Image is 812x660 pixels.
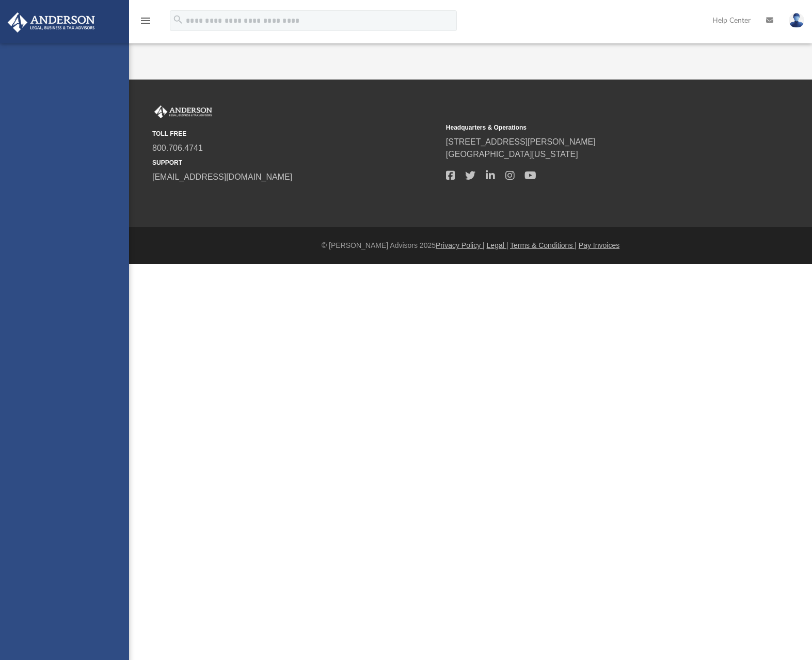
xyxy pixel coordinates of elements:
a: [GEOGRAPHIC_DATA][US_STATE] [446,150,578,159]
a: Pay Invoices [579,241,619,249]
a: Terms & Conditions | [510,241,577,249]
i: search [172,14,184,25]
div: © [PERSON_NAME] Advisors 2025 [129,240,812,251]
small: TOLL FREE [152,129,439,138]
small: SUPPORT [152,158,439,167]
a: Legal | [487,241,508,249]
img: Anderson Advisors Platinum Portal [152,105,214,119]
a: menu [139,20,152,27]
i: menu [139,14,152,27]
small: Headquarters & Operations [446,123,733,132]
a: [EMAIL_ADDRESS][DOMAIN_NAME] [152,172,292,181]
img: Anderson Advisors Platinum Portal [5,12,98,33]
a: [STREET_ADDRESS][PERSON_NAME] [446,137,596,146]
img: User Pic [789,13,804,28]
a: 800.706.4741 [152,144,203,152]
a: Privacy Policy | [436,241,485,249]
